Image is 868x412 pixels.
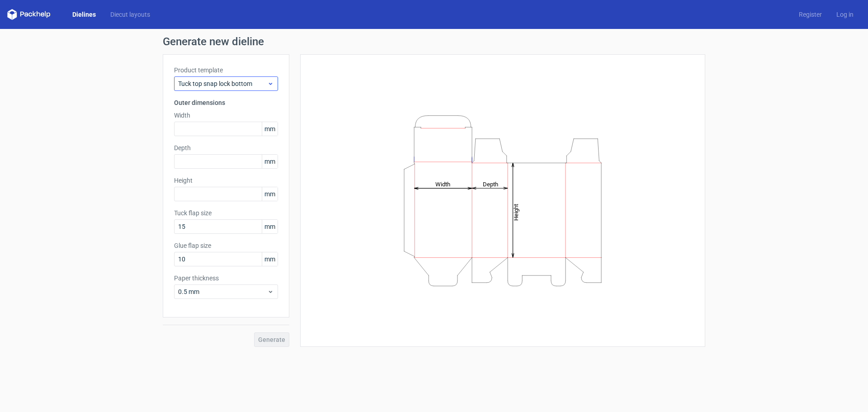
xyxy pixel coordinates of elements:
label: Product template [174,66,278,75]
label: Paper thickness [174,274,278,283]
span: mm [262,122,278,136]
span: mm [262,187,278,201]
label: Depth [174,143,278,152]
label: Tuck flap size [174,208,278,218]
span: 0.5 mm [178,287,267,296]
tspan: Height [513,204,519,220]
tspan: Depth [483,180,498,187]
span: Tuck top snap lock bottom [178,79,267,88]
span: mm [262,155,278,168]
a: Diecut layouts [103,10,157,19]
h1: Generate new dieline [163,36,705,47]
label: Glue flap size [174,241,278,250]
a: Dielines [65,10,103,19]
label: Width [174,111,278,120]
a: Log in [829,10,861,19]
span: mm [262,220,278,233]
a: Register [792,10,829,19]
label: Height [174,176,278,185]
h3: Outer dimensions [174,98,278,107]
span: mm [262,252,278,266]
tspan: Width [435,180,450,187]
